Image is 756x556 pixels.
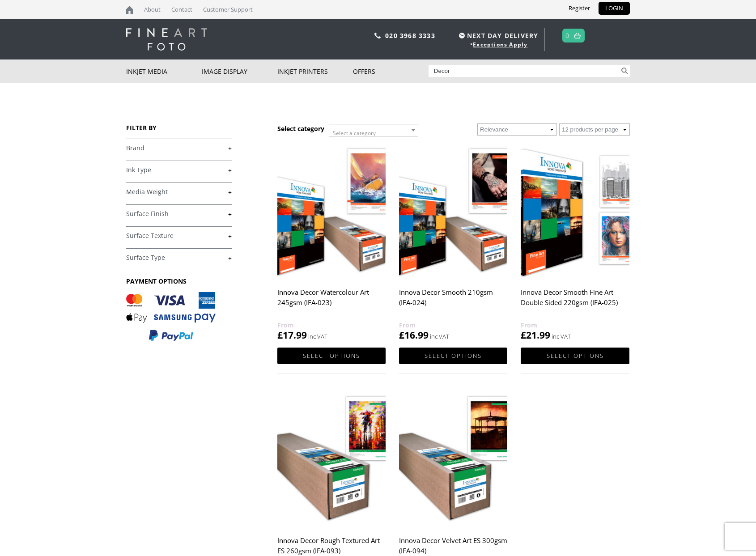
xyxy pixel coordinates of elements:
[126,123,232,132] h3: FILTER BY
[126,144,232,153] a: +
[277,391,386,526] img: Innova Decor Rough Textured Art ES 260gsm (IFA-093)
[521,348,629,364] a: Select options for “Innova Decor Smooth Fine Art Double Sided 220gsm (IFA-025)”
[521,329,526,341] span: £
[126,277,232,285] h3: PAYMENT OPTIONS
[574,33,581,38] img: basket.svg
[521,329,550,341] bdi: 21.99
[385,31,435,40] a: 020 3968 3333
[521,284,629,320] h2: Innova Decor Smooth Fine Art Double Sided 220gsm (IFA-025)
[126,226,232,244] h4: Surface Texture
[374,33,381,38] img: phone.svg
[399,348,507,364] a: Select options for “Innova Decor Smooth 210gsm (IFA-024)”
[126,183,232,200] h4: Media Weight
[126,232,232,240] a: +
[277,143,386,342] a: Innova Decor Watercolour Art 245gsm (IFA-023) £17.99
[333,129,376,137] span: Select a category
[620,65,630,77] button: Search
[126,161,232,178] h4: Ink Type
[599,2,630,15] a: LOGIN
[459,33,465,38] img: time.svg
[126,166,232,174] a: +
[126,210,232,218] a: +
[353,59,429,83] a: Offers
[562,2,597,15] a: Register
[277,143,386,278] img: Innova Decor Watercolour Art 245gsm (IFA-023)
[277,329,283,341] span: £
[126,188,232,196] a: +
[399,284,507,320] h2: Innova Decor Smooth 210gsm (IFA-024)
[202,59,277,83] a: Image Display
[126,28,207,51] img: logo-white.svg
[277,348,386,364] a: Select options for “Innova Decor Watercolour Art 245gsm (IFA-023)”
[126,139,232,157] h4: Brand
[126,248,232,266] h4: Surface Type
[277,124,324,133] h3: Select category
[126,59,202,83] a: Inkjet Media
[521,143,629,342] a: Innova Decor Smooth Fine Art Double Sided 220gsm (IFA-025) £21.99
[277,329,307,341] bdi: 17.99
[399,329,404,341] span: £
[565,29,569,42] a: 0
[457,30,538,41] span: NEXT DAY DELIVERY
[126,254,232,262] a: +
[399,143,507,278] img: Innova Decor Smooth 210gsm (IFA-024)
[126,204,232,222] h4: Surface Finish
[429,65,620,77] input: Search products…
[126,292,216,342] img: PAYMENT OPTIONS
[277,59,353,83] a: Inkjet Printers
[399,391,507,526] img: Innova Decor Velvet Art ES 300gsm (IFA-094)
[477,123,557,136] select: Shop order
[399,329,429,341] bdi: 16.99
[399,143,507,342] a: Innova Decor Smooth 210gsm (IFA-024) £16.99
[277,284,386,320] h2: Innova Decor Watercolour Art 245gsm (IFA-023)
[473,41,527,48] a: Exceptions Apply
[521,143,629,278] img: Innova Decor Smooth Fine Art Double Sided 220gsm (IFA-025)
